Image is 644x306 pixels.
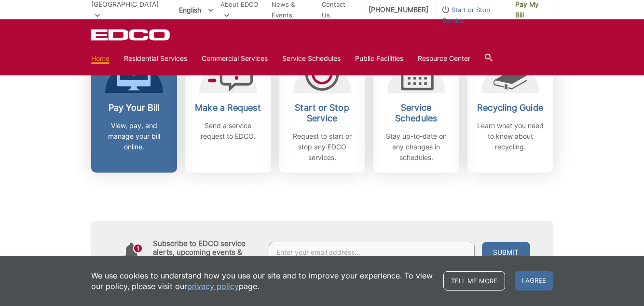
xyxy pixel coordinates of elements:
[515,271,553,291] span: I agree
[269,242,475,263] input: Enter your email address...
[355,53,403,64] a: Public Facilities
[381,102,452,124] h2: Service Schedules
[172,2,220,18] span: English
[475,120,546,152] p: Learn what you need to know about recycling.
[202,53,268,64] a: Commercial Services
[282,53,341,64] a: Service Schedules
[443,271,505,291] a: Tell me more
[91,270,434,291] p: We use cookies to understand how you use our site and to improve your experience. To view our pol...
[482,242,530,263] button: Submit
[418,53,470,64] a: Resource Center
[91,44,177,173] a: Pay Your Bill View, pay, and manage your bill online.
[192,102,264,113] h2: Make a Request
[287,102,358,124] h2: Start or Stop Service
[91,53,110,64] a: Home
[98,120,170,152] p: View, pay, and manage your bill online.
[153,239,259,265] h4: Subscribe to EDCO service alerts, upcoming events & environmental news:
[124,53,187,64] a: Residential Services
[373,44,459,173] a: Service Schedules Stay up-to-date on any changes in schedules.
[185,44,271,173] a: Make a Request Send a service request to EDCO.
[287,131,358,163] p: Request to start or stop any EDCO services.
[91,29,171,41] a: EDCD logo. Return to the homepage.
[192,120,264,142] p: Send a service request to EDCO.
[467,44,553,173] a: Recycling Guide Learn what you need to know about recycling.
[381,131,452,163] p: Stay up-to-date on any changes in schedules.
[475,102,546,113] h2: Recycling Guide
[187,281,239,291] a: privacy policy
[98,102,170,113] h2: Pay Your Bill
